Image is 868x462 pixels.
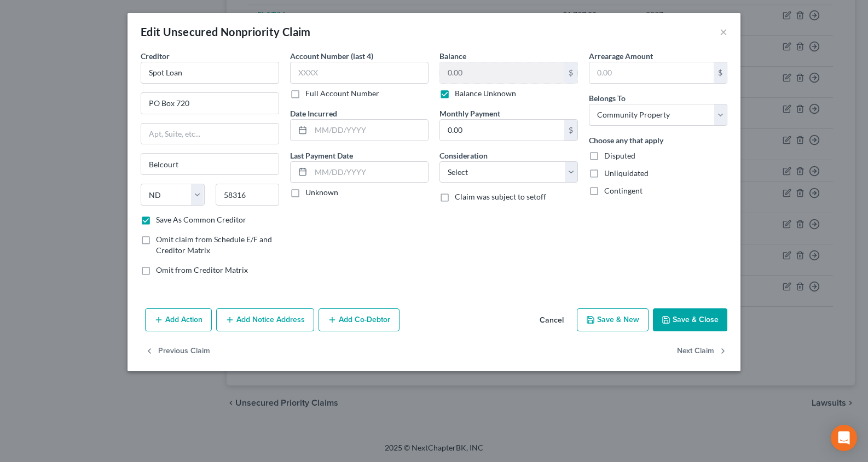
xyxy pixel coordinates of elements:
label: Consideration [439,150,488,161]
button: Previous Claim [145,340,210,363]
button: Next Claim [677,340,727,363]
div: $ [714,62,727,83]
span: Claim was subject to setoff [455,192,546,201]
span: Creditor [141,51,170,61]
label: Balance [439,50,466,62]
input: Apt, Suite, etc... [141,124,279,144]
input: MM/DD/YYYY [311,120,428,141]
input: XXXX [290,62,429,84]
label: Full Account Number [305,88,379,99]
span: Disputed [604,151,635,160]
label: Unknown [305,187,338,198]
span: Omit claim from Schedule E/F and Creditor Matrix [156,235,272,255]
input: Enter city... [141,154,279,174]
input: MM/DD/YYYY [311,162,428,183]
input: 0.00 [589,62,714,83]
button: Save & New [577,308,649,331]
button: × [720,25,727,38]
input: Enter address... [141,93,279,114]
label: Save As Common Creditor [156,214,246,225]
input: 0.00 [440,62,564,83]
div: Edit Unsecured Nonpriority Claim [141,24,311,39]
button: Cancel [531,309,572,331]
label: Date Incurred [290,108,337,119]
input: Enter zip... [216,184,280,206]
span: Omit from Creditor Matrix [156,265,248,274]
label: Arrearage Amount [589,50,653,62]
span: Contingent [604,186,643,195]
button: Add Co-Debtor [319,308,400,331]
label: Last Payment Date [290,150,353,161]
div: Open Intercom Messenger [831,425,857,451]
div: $ [564,62,577,83]
input: 0.00 [440,120,564,141]
label: Choose any that apply [589,134,663,146]
input: Search creditor by name... [141,62,279,84]
label: Balance Unknown [455,88,516,99]
span: Belongs To [589,93,626,103]
label: Monthly Payment [439,108,500,119]
label: Account Number (last 4) [290,50,373,62]
button: Save & Close [653,308,727,331]
button: Add Notice Address [216,308,314,331]
button: Add Action [145,308,212,331]
span: Unliquidated [604,168,649,178]
div: $ [564,120,577,141]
